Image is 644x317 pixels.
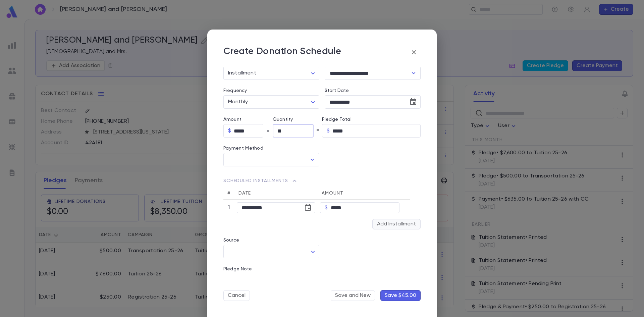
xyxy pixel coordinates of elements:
[223,266,252,272] label: Pledge Note
[223,177,299,185] span: Scheduled Installments
[223,117,273,122] label: Amount
[223,88,247,93] label: Frequency
[223,245,319,258] div: ​
[238,191,251,196] span: Date
[372,219,421,229] button: Add Installment
[223,96,319,109] div: Monthly
[407,95,420,109] button: Choose date, selected date is Sep 1, 2025
[409,68,418,78] button: Open
[331,290,375,301] button: Save and New
[223,290,250,301] button: Cancel
[273,117,322,122] label: Quantity
[223,237,239,243] label: Source
[325,204,328,211] p: $
[223,174,299,187] button: Scheduled Installments
[322,191,343,196] span: Amount
[308,155,317,164] button: Open
[223,67,319,80] div: Installment
[228,70,256,76] span: Installment
[223,146,319,151] p: Payment Method
[301,201,315,214] button: Choose date, selected date is Sep 1, 2025
[228,127,231,134] p: $
[322,117,421,122] label: Pledge Total
[226,204,232,211] p: 1
[223,46,341,59] p: Create Donation Schedule
[228,99,248,105] span: Monthly
[380,290,421,301] button: Save $45.00
[325,88,421,93] label: Start Date
[316,127,319,134] p: =
[227,191,230,196] span: #
[327,127,330,134] p: $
